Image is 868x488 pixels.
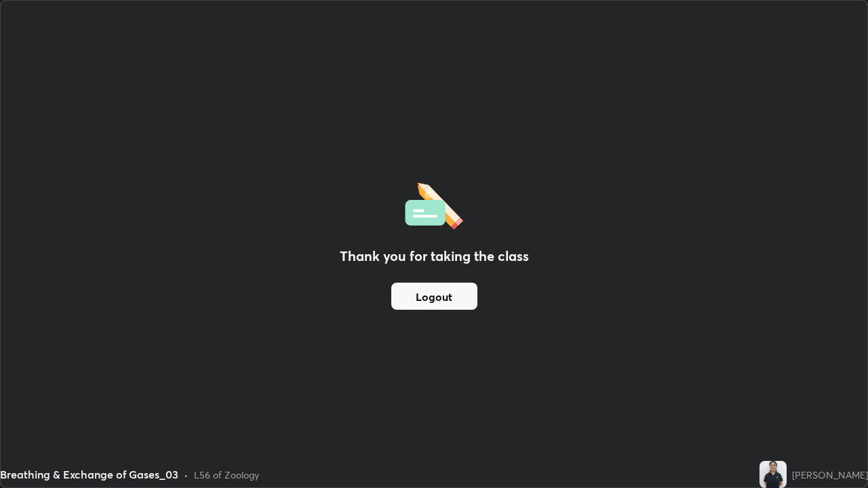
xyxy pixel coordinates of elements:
img: offlineFeedback.1438e8b3.svg [405,178,463,230]
button: Logout [391,283,477,310]
div: • [184,468,189,482]
div: L56 of Zoology [194,468,259,482]
img: 11fab85790fd4180b5252a2817086426.jpg [759,461,787,488]
div: [PERSON_NAME] [792,468,868,482]
h2: Thank you for taking the class [340,246,529,266]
